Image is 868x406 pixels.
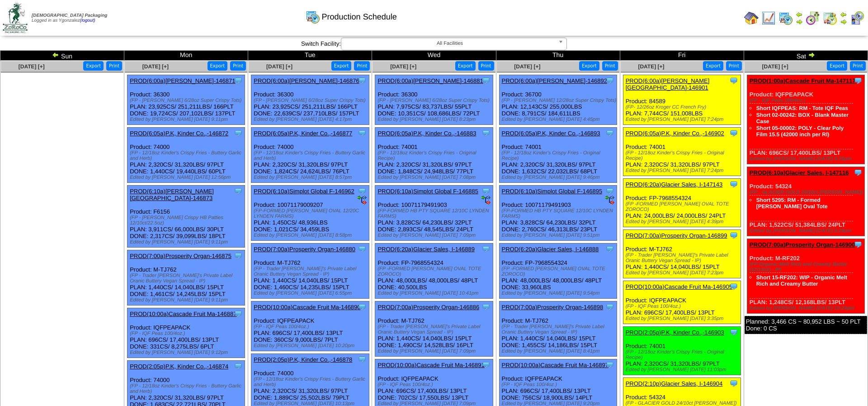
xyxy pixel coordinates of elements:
img: Tooltip [605,129,614,138]
a: [DATE] [+] [266,63,292,70]
div: Edited by [PERSON_NAME] [DATE] 9:12pm [130,350,245,355]
button: Print [478,61,494,71]
button: Print [354,61,370,71]
button: Export [827,61,847,71]
img: Tooltip [854,76,863,85]
div: Product: F6156 PLAN: 3,911CS / 66,000LBS / 30PLT DONE: 2,317CS / 39,099LBS / 18PLT [127,186,245,248]
button: Export [579,61,599,71]
div: (FP - IQF Peas 100/4oz.) [377,382,492,387]
td: Sat [744,51,868,61]
div: (FP - GLACIER GOLD 24/10ct [PERSON_NAME]) [626,401,741,406]
div: (FP - IQF Peas 100/4oz.) [502,382,617,387]
img: Tooltip [854,168,863,177]
a: PROD(6:00a)[PERSON_NAME]-146881 [377,77,483,84]
img: arrowright.gif [808,51,815,58]
div: (FP-FORMED HB PTY SQUARE 12/10C LYNDEN FARMS) [502,208,617,219]
div: Edited by [PERSON_NAME] [DATE] 9:11pm [130,297,245,303]
div: Product: 10071179491903 PLAN: 3,828CS / 64,230LBS / 32PLT DONE: 2,893CS / 48,545LBS / 24PLT [375,186,493,241]
div: (FP - 12/18oz Kinder's Crispy Fries - Original Recipe) [626,349,741,360]
img: Tooltip [729,129,738,138]
a: PROD(6:05a)P.K, Kinder Co.,-146883 [377,130,476,137]
img: Tooltip [481,360,491,369]
a: (logout) [80,18,95,23]
img: Tooltip [729,231,738,240]
img: ediSmall.gif [358,196,367,205]
img: line_graph.gif [761,11,776,25]
img: Tooltip [729,180,738,189]
div: Edited by [PERSON_NAME] [DATE] 4:17pm [254,117,368,122]
div: Edited by [PERSON_NAME] [DATE] 7:24pm [626,168,741,173]
a: [DATE] [+] [142,63,169,70]
div: Product: M-TJ762 PLAN: 1,440CS / 14,040LBS / 15PLT DONE: 1,455CS / 14,186LBS / 15PLT [499,301,617,357]
div: Edited by [PERSON_NAME] [DATE] 7:08pm [377,175,492,180]
div: (FP - [PERSON_NAME] 6/28oz Super Crispy Tots) [130,98,245,103]
img: arrowright.gif [840,18,847,25]
a: PROD(10:00a)Cascade Fruit Ma-146897 [502,362,609,368]
img: Tooltip [729,379,738,388]
div: (FP - [PERSON_NAME] Crispy HB Patties 12/10ct/22.5oz) [130,215,245,226]
div: Edited by [PERSON_NAME] [DATE] 9:46pm [502,175,617,180]
div: Edited by [PERSON_NAME] [DATE] 9:11pm [130,117,245,122]
a: PROD(2:05p)P.K, Kinder Co.,-146878 [254,356,352,363]
a: PROD(10:00a)Cascade Fruit Ma-146887 [130,310,236,317]
div: Edited by [PERSON_NAME] [DATE] 4:39pm [626,219,741,224]
div: (FP - 12/18oz Kinder's Crispy Fries - Buttery Garlic and Herb) [130,383,245,394]
a: Short 5295: RM - Formed [PERSON_NAME] Oval Tote [756,197,828,210]
img: Tooltip [234,129,243,138]
div: (FP - [PERSON_NAME] 6/28oz Super Crispy Tots) [254,98,368,103]
div: Product: 36300 PLAN: 23,925CS / 251,211LBS / 166PLT DONE: 22,639CS / 237,710LBS / 157PLT [251,75,369,125]
img: Tooltip [854,240,863,249]
a: PROD(6:10a)Glacier Sales, I-147116 [750,169,849,176]
div: (FP - 12/18oz Kinder's Crispy Fries - Buttery Garlic and Herb) [254,150,368,161]
img: Tooltip [358,355,367,364]
div: (FP - 12/18oz Kinder's Crispy Fries - Buttery Garlic and Herb) [130,150,245,161]
div: Product: M-TJ762 PLAN: 1,440CS / 14,040LBS / 15PLT DONE: 1,461CS / 14,245LBS / 15PLT [127,250,245,306]
a: PROD(10:00a)Cascade Fruit Ma-146890 [254,304,360,310]
a: PROD(6:00a)[PERSON_NAME]-146876 [254,77,359,84]
div: Product: 74001 PLAN: 2,320CS / 31,320LBS / 97PLT [623,327,741,375]
div: Product: 74000 PLAN: 2,320CS / 31,320LBS / 97PLT DONE: 1,824CS / 24,624LBS / 76PLT [251,128,369,183]
button: Print [230,61,246,71]
div: (FP - 12/18oz Kinder's Crispy Fries - Original Recipe) [377,150,492,161]
a: [DATE] [+] [390,63,416,70]
div: (FP - Trader [PERSON_NAME]'s Private Label Oranic Buttery Vegan Spread - IP) [377,324,492,335]
img: calendarprod.gif [778,11,793,25]
div: Edited by [PERSON_NAME] [DATE] 4:45pm [502,117,617,122]
a: PROD(6:05a)P.K, Kinder Co.,-146893 [502,130,600,137]
div: Product: 84589 PLAN: 7,744CS / 151,008LBS [623,75,741,125]
div: Edited by [PERSON_NAME] [DATE] 8:57pm [254,175,368,180]
a: [DATE] [+] [514,63,540,70]
div: Edited by [PERSON_NAME] [DATE] 9:51pm [502,233,617,238]
img: Tooltip [605,302,614,311]
img: Tooltip [481,76,491,85]
td: Mon [124,51,248,61]
img: Tooltip [481,302,491,311]
button: Print [850,61,866,71]
div: Edited by [PERSON_NAME] [DATE] 8:41pm [502,349,617,354]
a: [DATE] [+] [762,63,788,70]
img: Tooltip [234,186,243,196]
div: Edited by [PERSON_NAME] [DATE] 12:56pm [130,175,245,180]
img: Tooltip [358,186,367,196]
a: [DATE] [+] [19,63,45,70]
div: Product: 10071179491903 PLAN: 3,828CS / 64,230LBS / 32PLT DONE: 2,760CS / 46,313LBS / 23PLT [499,186,617,241]
a: PROD(10:00a)Cascade Fruit Ma-146891 [377,362,484,368]
td: Wed [372,51,496,61]
a: Short 02-00242: BOX - Blank Master Case [756,112,849,124]
div: (FP - 12/18oz Kinder's Crispy Fries - Original Recipe) [502,150,617,161]
a: PROD(6:10a)[PERSON_NAME][GEOGRAPHIC_DATA]-146873 [130,188,214,201]
div: Edited by [PERSON_NAME] [DATE] 7:24pm [626,117,741,122]
img: Tooltip [605,76,614,85]
a: Short 15-RF202: WIP - Organic Melt Rich and Creamy Butter [756,274,847,287]
div: (FP - GLACIER GOLD 24/10ct [PERSON_NAME]) [750,190,864,195]
div: Product: FP-7968554324 PLAN: 24,000LBS / 24,000LBS / 24PLT [623,179,741,227]
img: Tooltip [234,309,243,318]
a: [DATE] [+] [638,63,664,70]
img: Tooltip [729,76,738,85]
button: Print [602,61,618,71]
div: Edited by [PERSON_NAME] [DATE] 9:26pm [750,228,864,234]
img: ediSmall.gif [605,196,614,205]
